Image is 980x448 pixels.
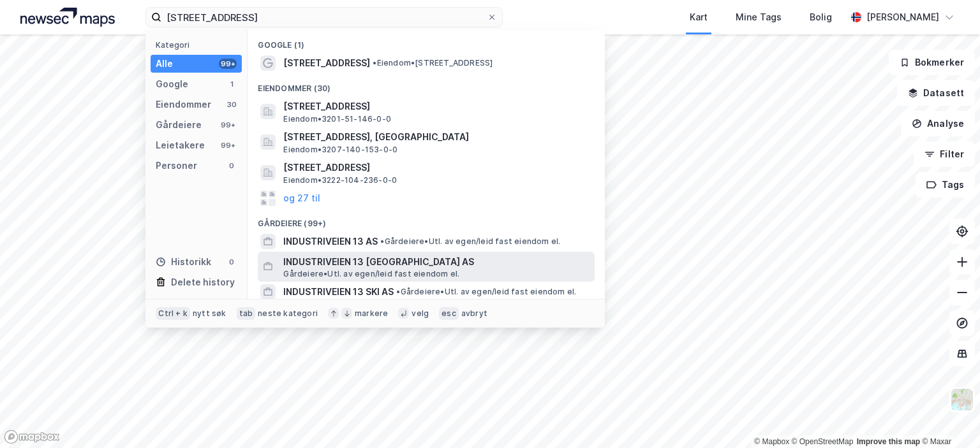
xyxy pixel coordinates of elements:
[283,234,378,249] span: INDUSTRIVEIEN 13 AS
[857,437,920,446] a: Improve this map
[248,208,605,231] div: Gårdeiere (99+)
[283,284,394,300] span: INDUSTRIVEIEN 13 SKI AS
[690,10,708,25] div: Kart
[380,236,384,246] span: •
[283,129,590,145] span: [STREET_ADDRESS], [GEOGRAPHIC_DATA]
[156,40,242,50] div: Kategori
[248,73,605,96] div: Eiendommer (30)
[171,275,235,290] div: Delete history
[283,269,459,279] span: Gårdeiere • Utl. av egen/leid fast eiendom el.
[283,99,590,114] span: [STREET_ADDRESS]
[396,287,400,296] span: •
[156,158,197,173] div: Personer
[461,308,487,319] div: avbryt
[897,80,975,106] button: Datasett
[156,307,190,320] div: Ctrl + k
[889,50,975,75] button: Bokmerker
[226,257,237,267] div: 0
[283,114,391,124] span: Eiendom • 3201-51-146-0-0
[754,437,789,446] a: Mapbox
[396,287,576,297] span: Gårdeiere • Utl. av egen/leid fast eiendom el.
[193,308,226,319] div: nytt søk
[810,10,832,25] div: Bolig
[914,141,975,167] button: Filter
[283,191,320,206] button: og 27 til
[283,55,370,71] span: [STREET_ADDRESS]
[373,58,493,68] span: Eiendom • [STREET_ADDRESS]
[20,8,115,27] img: logo.a4113a55bc3d86da70a041830d287a7e.svg
[258,308,318,319] div: neste kategori
[219,140,237,150] div: 99+
[156,97,211,112] div: Eiendommer
[226,99,237,110] div: 30
[219,59,237,69] div: 99+
[156,76,188,92] div: Google
[219,120,237,130] div: 99+
[439,307,459,320] div: esc
[380,236,560,247] span: Gårdeiere • Utl. av egen/leid fast eiendom el.
[792,437,854,446] a: OpenStreetMap
[283,254,590,270] span: INDUSTRIVEIEN 13 [GEOGRAPHIC_DATA] AS
[283,175,397,185] span: Eiendom • 3222-104-236-0-0
[156,138,205,153] div: Leietakere
[226,79,237,89] div: 1
[373,58,376,68] span: •
[156,117,202,133] div: Gårdeiere
[248,30,605,53] div: Google (1)
[866,10,939,25] div: [PERSON_NAME]
[283,145,397,155] span: Eiendom • 3207-140-153-0-0
[412,308,429,319] div: velg
[237,307,256,320] div: tab
[736,10,782,25] div: Mine Tags
[161,8,487,27] input: Søk på adresse, matrikkel, gårdeiere, leietakere eller personer
[4,430,60,444] a: Mapbox homepage
[156,56,173,71] div: Alle
[901,111,975,136] button: Analyse
[916,172,975,198] button: Tags
[226,161,237,171] div: 0
[916,387,980,448] iframe: Chat Widget
[283,160,590,175] span: [STREET_ADDRESS]
[156,254,211,270] div: Historikk
[355,308,388,319] div: markere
